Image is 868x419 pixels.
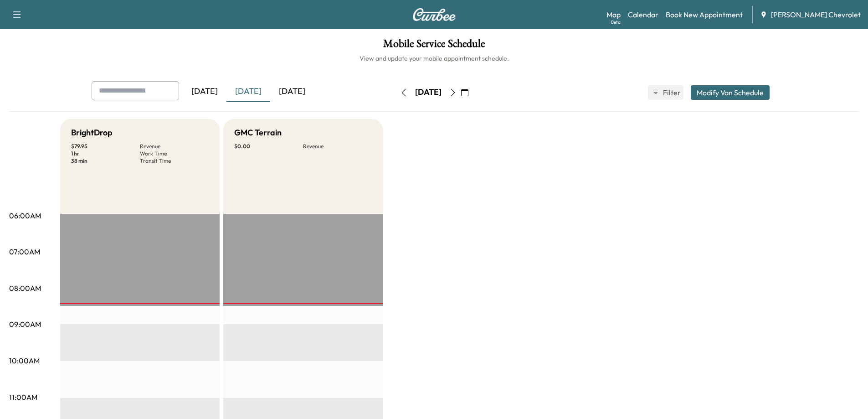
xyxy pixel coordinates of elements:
p: Transit Time [140,157,209,165]
p: Revenue [140,143,209,150]
h5: BrightDrop [71,126,113,139]
a: Calendar [628,9,658,20]
a: MapBeta [606,9,621,20]
p: $ 79.95 [71,143,140,150]
p: 1 hr [71,150,140,157]
p: 10:00AM [9,355,40,366]
p: 08:00AM [9,283,41,294]
div: [DATE] [415,87,442,98]
h6: View and update your mobile appointment schedule. [9,54,859,63]
button: Filter [648,85,683,100]
p: Work Time [140,150,209,157]
div: [DATE] [183,81,226,102]
h1: Mobile Service Schedule [9,38,859,54]
div: [DATE] [226,81,270,102]
p: 06:00AM [9,210,41,221]
div: [DATE] [270,81,314,102]
p: Revenue [303,143,372,150]
p: 09:00AM [9,319,41,330]
p: 11:00AM [9,392,37,403]
div: Beta [611,19,621,26]
span: Filter [663,87,679,98]
a: Book New Appointment [666,9,743,20]
h5: GMC Terrain [234,126,282,139]
img: Curbee Logo [412,8,456,21]
p: 07:00AM [9,246,40,257]
p: $ 0.00 [234,143,303,150]
button: Modify Van Schedule [691,85,770,100]
p: 38 min [71,157,140,165]
span: [PERSON_NAME] Chevrolet [771,9,861,20]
